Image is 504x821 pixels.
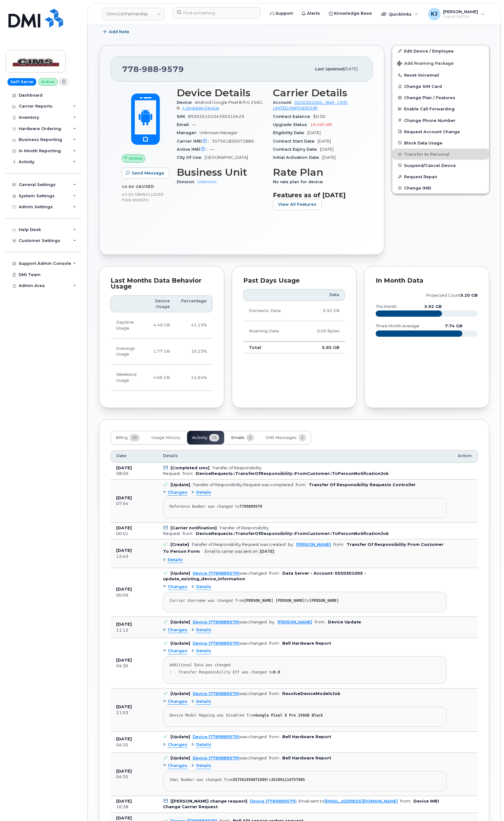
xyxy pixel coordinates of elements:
[196,531,389,536] b: DeviceRequests::TransferOfResponsibility::FromCustomer::ToPersonNotificationJob
[170,670,440,675] div: : . Transfer Responsibility Etf was changed to
[170,713,440,718] div: Device Model Mapping was disabled from
[300,321,345,341] td: 0.00 Bytes
[300,289,345,300] th: Data
[389,12,412,17] span: Quicklinks
[392,69,489,81] button: Reset Voicemail
[170,504,440,509] div: Reference Number was changed to
[375,324,419,328] text: three month average
[116,658,132,662] b: [DATE]
[139,64,159,74] span: 988
[146,312,175,339] td: 4.49 GB
[122,192,141,197] span: 40.00 GB
[324,799,398,803] a: [EMAIL_ADDRESS][DOMAIN_NAME]
[170,526,217,530] b: [Carrier notification]
[196,490,211,496] span: Details
[397,61,454,67] span: Add Roaming Package
[175,365,213,391] td: 42.64%
[275,10,293,17] span: Support
[392,137,489,149] button: Block Data Usage
[445,324,462,328] text: 7.74 GB
[193,641,267,646] div: was changed
[282,734,331,739] b: Bell Hardware Report
[296,482,306,487] span: from:
[193,482,293,487] div: Transfer of Responsibility Request was completed
[122,184,142,189] span: 10.90 GB
[318,139,331,144] span: [DATE]
[177,87,265,98] h3: Device Details
[142,184,154,189] span: used
[173,7,261,18] input: Find something...
[278,620,312,624] a: [PERSON_NAME]
[116,737,132,741] b: [DATE]
[151,435,180,440] span: Usage History
[132,170,164,176] span: Send Message
[177,100,262,110] span: Android Google Pixel 8 Pro 256GB
[177,130,200,135] span: Manager
[250,799,398,803] div: . Email sent to
[271,778,305,782] strong: 352891114757905
[243,321,300,341] td: Roaming Data
[269,734,280,739] span: from:
[111,365,213,391] tr: Friday from 6:00pm to Monday 8:00am
[273,167,362,178] h3: Rate Plan
[269,641,280,646] span: from:
[168,648,187,654] span: Changes
[170,466,210,470] b: [Completed sms]
[426,293,478,298] text: projected count
[175,339,213,365] td: 16.23%
[392,92,489,103] button: Change Plan / Features
[210,147,214,152] span: —
[282,641,331,646] b: Bell Hardware Report
[102,8,165,20] a: Cims Ltd Partnership
[168,490,187,496] span: Changes
[392,171,489,182] button: Request Repair
[116,742,152,748] div: 04:35
[296,542,331,547] a: [PERSON_NAME]
[392,149,489,160] button: Transfer to Personal
[320,147,334,152] span: [DATE]
[193,756,267,760] div: was changed
[282,691,340,696] b: ResolveDeviceModelsJob
[116,799,132,803] b: [DATE]
[278,201,316,207] span: View All Features
[266,7,297,20] a: Support
[168,584,187,590] span: Changes
[170,799,247,803] b: [[PERSON_NAME] change request]
[255,713,323,718] strong: Google Pixel 8 Pro 256GB Black
[170,571,190,576] b: [Update]
[273,114,313,119] span: Contract balance
[243,301,300,321] td: Domestic Data
[177,179,197,184] span: Division
[168,699,187,705] span: Changes
[377,8,422,20] div: Quicklinks
[116,554,152,559] div: 12:43
[196,648,211,654] span: Details
[193,571,267,576] div: was changed
[376,278,478,284] div: In Month Data
[193,641,240,646] a: Device (7789889579)
[392,57,489,69] button: Add Roaming Package
[452,450,478,463] th: Action
[122,192,164,202] span: included this month
[309,482,416,487] b: Transfer Of Responsibility Requests Controller
[196,699,211,705] span: Details
[159,64,184,74] span: 9579
[282,756,331,760] b: Bell Hardware Report
[300,341,345,353] td: 5.92 GB
[343,67,358,71] span: [DATE]
[170,542,189,547] b: [Create]
[116,587,132,592] b: [DATE]
[116,710,152,716] div: 21:03
[197,179,216,184] a: Unknown
[182,106,219,110] a: + Upgrade Device
[193,691,240,696] a: Device (7789889579)
[288,542,294,547] span: by:
[116,548,132,553] b: [DATE]
[188,114,244,119] span: 89302610104390310429
[177,147,210,152] span: Active IMEI
[425,304,442,309] text: 5.92 GB
[392,182,489,194] button: Change IMEI
[307,130,321,135] span: [DATE]
[116,804,152,810] div: 16:28
[297,7,324,20] a: Alerts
